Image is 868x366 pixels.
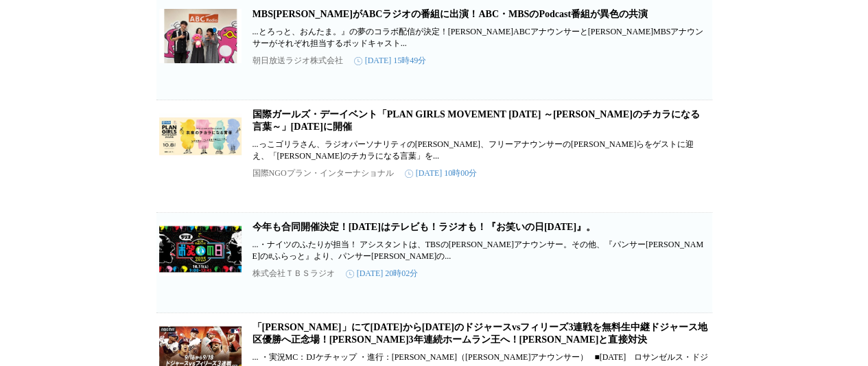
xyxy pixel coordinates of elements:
time: [DATE] 15時49分 [354,55,427,67]
time: [DATE] 10時00分 [405,168,478,179]
p: 株式会社ＴＢＳラジオ [253,268,335,279]
img: MBS藤林アナがABCラジオの番組に出演！ABC・MBSのPodcast番組が異色の共演 [159,8,242,63]
p: ...・ナイツのふたりが担当！ アシスタントは、TBSの[PERSON_NAME]アナウンサー。その他、『パンサー[PERSON_NAME]の#ふらっと』より、パンサー[PERSON_NAME]... [253,239,709,262]
p: 朝日放送ラジオ株式会社 [253,55,343,67]
a: 国際ガールズ・デーイベント「PLAN GIRLS MOVEMENT [DATE] ～[PERSON_NAME]のチカラになる言葉～」[DATE]に開催 [253,109,700,132]
time: [DATE] 20時02分 [346,268,419,279]
p: ...っこゴリラさん、ラジオパーソナリティの[PERSON_NAME]、フリーアナウンサーの[PERSON_NAME]らをゲストに迎え、「[PERSON_NAME]のチカラになる言葉」を... [253,139,709,162]
a: 今年も合同開催決定！[DATE]はテレビも！ラジオも！『お笑いの日[DATE]』。 [253,222,596,232]
p: 国際NGOプラン・インターナショナル [253,168,394,179]
img: 今年も合同開催決定！10月11日（土）はテレビも！ラジオも！『お笑いの日2025』。 [159,221,242,276]
p: ...とろっと、おんたま。』の夢のコラボ配信が決定！[PERSON_NAME]ABCアナウンサーと[PERSON_NAME]MBSアナウンサーがそれぞれ担当するポッドキャスト... [253,26,709,49]
img: 国際ガールズ・デーイベント「PLAN GIRLS MOVEMENT 2025 ～未来のチカラになる言葉～」10月8日（水）に開催 [159,108,242,163]
a: 「[PERSON_NAME]」にて[DATE]から[DATE]のドジャースvsフィリーズ3連戦を無料生中継ドジャース地区優勝へ正念場！[PERSON_NAME]3年連続ホームラン王へ！[PERS... [253,322,708,345]
a: MBS[PERSON_NAME]がABCラジオの番組に出演！ABC・MBSのPodcast番組が異色の共演 [253,9,648,19]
